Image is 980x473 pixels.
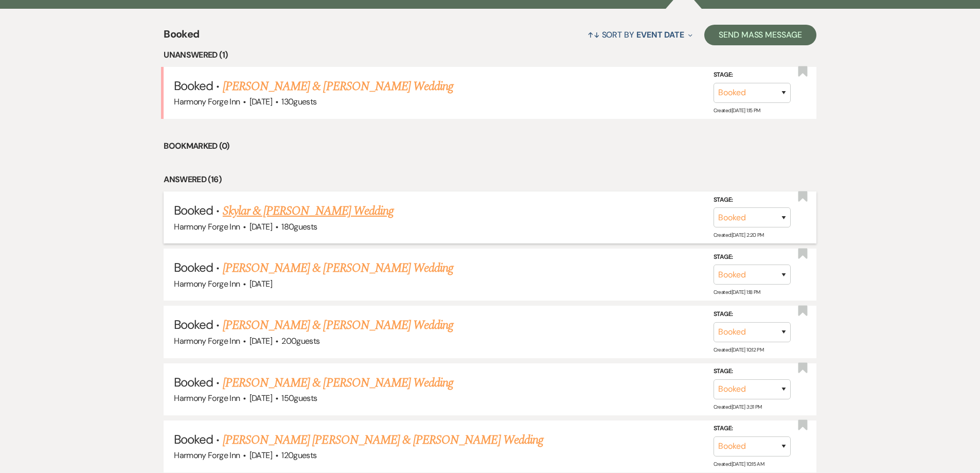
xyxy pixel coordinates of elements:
span: Harmony Forge Inn [174,393,240,404]
span: 180 guests [281,221,317,232]
li: Unanswered (1) [164,48,816,62]
span: Booked [174,431,213,447]
span: 130 guests [281,96,316,107]
span: Harmony Forge Inn [174,278,240,289]
span: Booked [164,26,199,48]
span: [DATE] [250,450,272,461]
span: Harmony Forge Inn [174,450,240,461]
span: Created: [DATE] 2:20 PM [714,232,764,238]
span: Booked [174,78,213,94]
span: Created: [DATE] 10:12 PM [714,346,763,353]
a: [PERSON_NAME] & [PERSON_NAME] Wedding [223,374,453,392]
li: Bookmarked (0) [164,139,816,153]
span: Booked [174,259,213,275]
span: Event Date [636,29,684,40]
a: [PERSON_NAME] & [PERSON_NAME] Wedding [223,77,453,96]
button: Sort By Event Date [583,21,697,48]
span: 120 guests [281,450,316,461]
label: Stage: [714,423,791,434]
span: [DATE] [250,221,272,232]
span: Booked [174,374,213,390]
span: ↑↓ [587,29,600,40]
a: Skylar & [PERSON_NAME] Wedding [223,202,394,220]
span: Booked [174,202,213,218]
span: [DATE] [250,96,272,107]
span: Created: [DATE] 1:18 PM [714,289,760,295]
label: Stage: [714,309,791,320]
label: Stage: [714,195,791,206]
span: Harmony Forge Inn [174,336,240,346]
span: [DATE] [250,393,272,404]
button: Send Mass Message [704,25,816,45]
span: 200 guests [281,336,319,346]
label: Stage: [714,366,791,377]
label: Stage: [714,252,791,263]
a: [PERSON_NAME] [PERSON_NAME] & [PERSON_NAME] Wedding [223,431,543,449]
span: 150 guests [281,393,317,404]
span: [DATE] [250,336,272,346]
span: Harmony Forge Inn [174,96,240,107]
label: Stage: [714,69,791,81]
span: [DATE] [250,278,272,289]
span: Created: [DATE] 1:15 PM [714,107,760,114]
span: Harmony Forge Inn [174,221,240,232]
li: Answered (16) [164,173,816,186]
span: Created: [DATE] 10:15 AM [714,461,764,467]
a: [PERSON_NAME] & [PERSON_NAME] Wedding [223,259,453,277]
a: [PERSON_NAME] & [PERSON_NAME] Wedding [223,316,453,335]
span: Booked [174,317,213,332]
span: Created: [DATE] 3:31 PM [714,404,762,410]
